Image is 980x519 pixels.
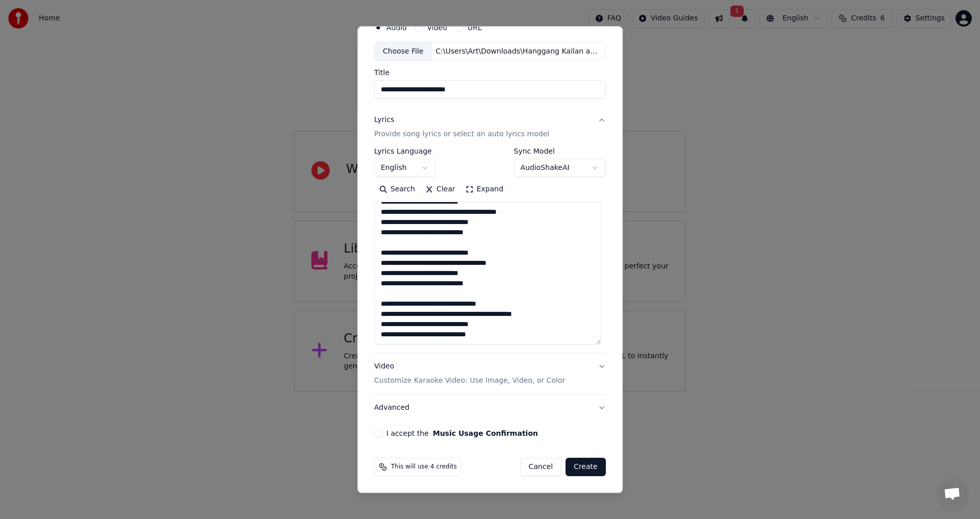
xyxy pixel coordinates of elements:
[374,362,565,386] div: Video
[391,463,457,472] span: This will use 4 credits
[460,182,508,198] button: Expand
[374,148,606,353] div: LyricsProvide song lyrics or select an auto lyrics model
[420,182,460,198] button: Clear
[374,107,606,148] button: LyricsProvide song lyrics or select an auto lyrics model
[432,46,605,57] div: C:\Users\Art\Downloads\Hanggang Kailan ang Baha_.mp3
[386,430,538,437] label: I accept the
[374,115,394,126] div: Lyrics
[374,69,606,77] label: Title
[514,148,606,155] label: Sync Model
[566,458,606,477] button: Create
[374,130,549,140] p: Provide song lyrics or select an auto lyrics model
[468,24,482,31] label: URL
[427,24,447,31] label: Video
[520,458,561,477] button: Cancel
[386,24,407,31] label: Audio
[374,182,420,198] button: Search
[374,354,606,394] button: VideoCustomize Karaoke Video: Use Image, Video, or Color
[374,395,606,422] button: Advanced
[375,42,432,61] div: Choose File
[374,376,565,386] p: Customize Karaoke Video: Use Image, Video, or Color
[433,430,538,437] button: I accept the
[374,148,435,155] label: Lyrics Language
